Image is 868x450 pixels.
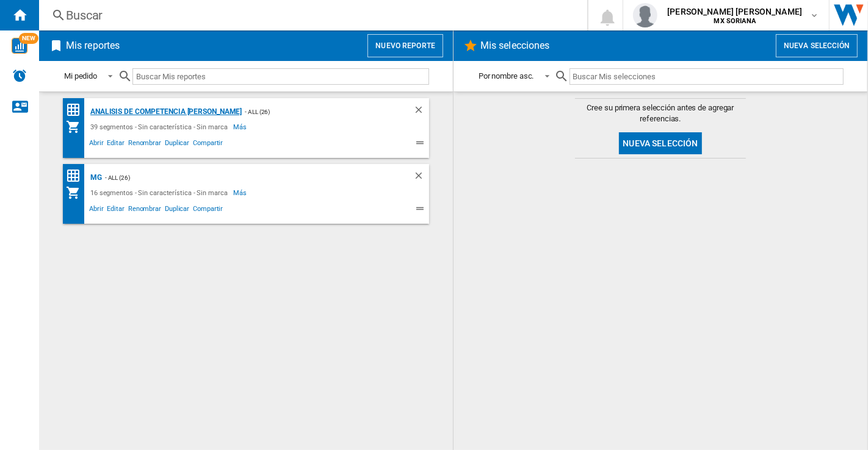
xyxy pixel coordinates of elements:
[242,104,389,120] div: - ALL (26)
[163,137,191,152] span: Duplicar
[66,7,555,24] div: Buscar
[575,102,746,124] span: Cree su primera selección antes de agregar referencias.
[413,170,429,185] div: Borrar
[163,203,191,218] span: Duplicar
[191,137,225,152] span: Compartir
[132,68,429,85] input: Buscar Mis reportes
[776,34,858,57] button: Nueva selección
[66,185,87,200] div: Mi colección
[64,71,97,80] div: Mi pedido
[66,168,87,184] div: Matriz de precios
[87,170,102,185] div: MG
[66,102,87,118] div: Matriz de precios
[126,203,163,218] span: Renombrar
[106,137,126,152] span: Editar
[633,3,657,27] img: profile.jpg
[87,120,234,134] div: 39 segmentos - Sin característica - Sin marca
[63,34,122,57] h2: Mis reportes
[619,132,701,154] button: Nueva selección
[478,34,552,57] h2: Mis selecciones
[367,34,443,57] button: Nuevo reporte
[191,203,225,218] span: Compartir
[234,120,249,134] span: Más
[87,104,242,120] div: Analisis de Competencia [PERSON_NAME]
[667,5,802,18] span: [PERSON_NAME] [PERSON_NAME]
[126,137,163,152] span: Renombrar
[102,170,389,185] div: - ALL (26)
[12,68,27,83] img: alerts-logo.svg
[106,203,126,218] span: Editar
[570,68,844,85] input: Buscar Mis selecciones
[87,137,106,152] span: Abrir
[87,203,106,218] span: Abrir
[12,38,27,54] img: wise-card.svg
[479,71,534,80] div: Por nombre asc.
[66,120,87,134] div: Mi colección
[19,33,38,44] span: NEW
[714,17,756,25] b: MX SORIANA
[234,185,249,200] span: Más
[413,104,429,120] div: Borrar
[87,185,234,200] div: 16 segmentos - Sin característica - Sin marca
